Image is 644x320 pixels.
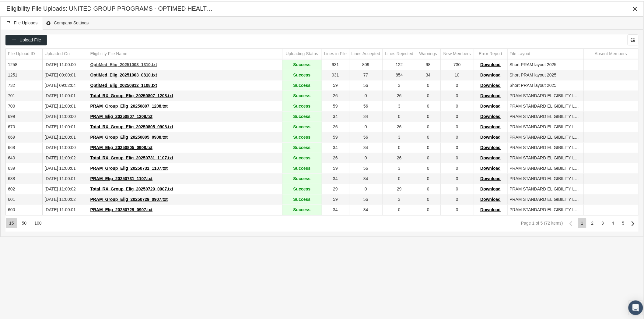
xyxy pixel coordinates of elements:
[42,48,88,58] td: Column Uploaded On
[507,152,583,162] td: PRAM STANDARD ELIGIBILITY LAYOUT_03182021
[286,50,318,55] div: Uploading Status
[352,50,380,55] div: Lines Accepted
[510,50,530,55] div: File Layout
[481,185,501,190] span: Download
[282,141,322,152] td: Success
[6,152,42,162] td: 640
[416,162,440,172] td: 0
[349,141,383,152] td: 34
[6,204,42,214] td: 600
[349,59,383,69] td: 809
[416,172,440,183] td: 0
[419,50,437,55] div: Warnings
[42,69,88,79] td: [DATE] 09:00:01
[90,196,168,201] span: PRAM_Group_Elig_20250729_0907.txt
[282,162,322,172] td: Success
[6,18,38,26] span: File Uploads
[6,79,42,90] td: 732
[416,183,440,193] td: 0
[6,59,42,69] td: 1258
[440,204,474,214] td: 0
[383,121,416,131] td: 26
[619,217,628,227] div: Page 5
[282,69,322,79] td: Success
[349,48,383,58] td: Column Lines Accepted
[322,121,349,131] td: 26
[8,50,35,55] div: File Upload ID
[507,48,583,58] td: Column File Layout
[481,71,501,76] span: Download
[282,172,322,183] td: Success
[19,217,30,227] div: Items per page: 50
[90,165,168,169] span: PRAM_Group_Elig_20250731_1107.txt
[440,152,474,162] td: 0
[416,59,440,69] td: 98
[481,92,501,97] span: Download
[6,110,42,121] td: 699
[42,131,88,141] td: [DATE] 11:00:01
[6,100,42,110] td: 700
[6,121,42,131] td: 670
[507,110,583,121] td: PRAM STANDARD ELIGIBILITY LAYOUT_03182021
[507,90,583,100] td: PRAM STANDARD ELIGIBILITY LAYOUT_03182021
[42,59,88,69] td: [DATE] 11:00:00
[322,204,349,214] td: 34
[282,183,322,193] td: Success
[282,121,322,131] td: Success
[6,69,42,79] td: 1251
[383,48,416,58] td: Column Lines Rejected
[282,204,322,214] td: Success
[507,59,583,69] td: Short PRAM layout 2025
[349,100,383,110] td: 56
[416,131,440,141] td: 0
[322,193,349,204] td: 59
[481,61,501,66] span: Download
[322,162,349,172] td: 59
[481,206,501,211] span: Download
[42,141,88,152] td: [DATE] 11:00:00
[383,172,416,183] td: 0
[6,48,42,58] td: Column File Upload ID
[42,172,88,183] td: [DATE] 11:00:01
[628,33,639,44] div: Export all data to Excel
[383,110,416,121] td: 0
[583,48,638,58] td: Column Absent Members
[481,82,501,87] span: Download
[90,206,153,211] span: PRAM_Elig_20250729_0907.txt
[282,131,322,141] td: Success
[383,193,416,204] td: 3
[507,69,583,79] td: Short PRAM layout 2025
[609,217,617,227] div: Page 4
[42,79,88,90] td: [DATE] 09:02:04
[6,193,42,204] td: 601
[90,71,157,76] span: OptiMed_Elig_20251003_0810.txt
[322,79,349,90] td: 59
[440,131,474,141] td: 0
[349,204,383,214] td: 34
[349,110,383,121] td: 34
[383,152,416,162] td: 26
[90,123,173,128] span: Total_RX_Group_Elig_20250805_0908.txt
[349,69,383,79] td: 77
[595,50,627,55] div: Absent Members
[31,217,44,227] div: Items per page: 100
[88,48,282,58] td: Column Eligibility File Name
[507,204,583,214] td: PRAM STANDARD ELIGIBILITY LAYOUT_03182021
[481,196,501,201] span: Download
[349,131,383,141] td: 56
[440,59,474,69] td: 730
[416,121,440,131] td: 0
[507,172,583,183] td: PRAM STANDARD ELIGIBILITY LAYOUT_03182021
[282,48,322,58] td: Column Uploading Status
[322,172,349,183] td: 34
[383,141,416,152] td: 0
[90,144,153,149] span: PRAM_Elig_20250805_0908.txt
[349,121,383,131] td: 0
[349,79,383,90] td: 56
[349,162,383,172] td: 56
[349,152,383,162] td: 0
[42,100,88,110] td: [DATE] 11:00:01
[42,162,88,172] td: [DATE] 11:00:01
[6,183,42,193] td: 602
[578,217,586,227] div: Page 1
